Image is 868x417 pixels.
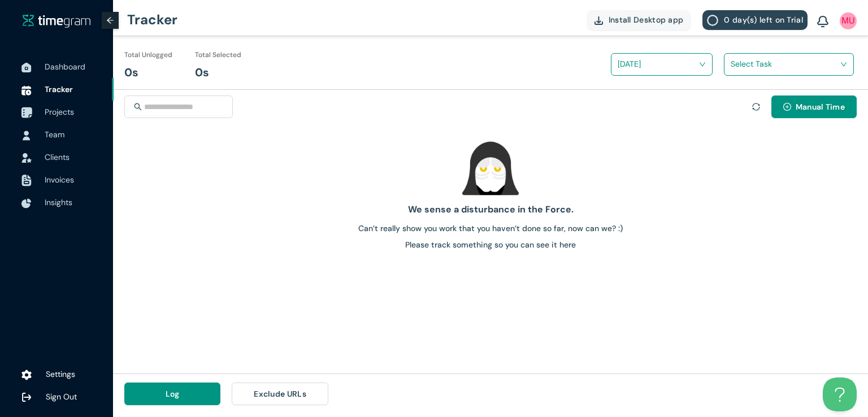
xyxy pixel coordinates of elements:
button: Log [124,383,220,405]
span: Dashboard [45,62,85,72]
h1: 0s [124,64,138,81]
span: search [134,103,142,111]
span: sync [752,103,760,111]
span: Settings [46,369,75,379]
img: empty [462,140,519,197]
span: arrow-left [106,16,114,24]
h1: We sense a disturbance in the Force. [118,202,863,216]
button: Install Desktop app [587,10,692,30]
img: ProjectIcon [21,107,32,119]
img: InvoiceIcon [21,153,32,163]
span: Tracker [45,84,73,94]
img: BellIcon [817,16,828,28]
button: plus-circleManual Time [771,95,857,118]
img: InvoiceIcon [21,175,32,186]
img: TimeTrackerIcon [21,85,32,95]
span: Install Desktop app [609,14,684,26]
span: Clients [45,152,70,162]
img: UserIcon [21,131,32,141]
span: Sign Out [46,392,77,402]
span: Exclude URLs [254,388,306,400]
span: Log [166,388,180,400]
img: timegram [23,14,90,28]
h1: 0s [195,64,209,81]
h1: Tracker [127,3,177,37]
span: Team [45,129,64,140]
img: logOut.ca60ddd252d7bab9102ea2608abe0238.svg [21,392,32,402]
span: 0 day(s) left on Trial [724,14,803,26]
h1: Please track something so you can see it here [118,238,863,251]
h1: Total Unlogged [124,50,172,60]
span: Manual Time [796,101,845,113]
h1: Total Selected [195,50,241,60]
img: InsightsIcon [21,198,32,208]
button: Exclude URLs [232,383,328,405]
button: 0 day(s) left on Trial [702,10,808,30]
span: plus-circle [783,103,791,112]
a: timegram [23,14,90,28]
h1: Can’t really show you work that you haven’t done so far, now can we? :) [118,222,863,234]
img: UserIcon [840,12,857,29]
span: Insights [45,197,72,207]
img: DownloadApp [594,16,603,25]
img: settings.78e04af822cf15d41b38c81147b09f22.svg [21,370,32,381]
iframe: Toggle Customer Support [823,377,857,411]
img: DashboardIcon [21,63,32,73]
span: Projects [45,107,74,117]
span: Invoices [45,175,74,185]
